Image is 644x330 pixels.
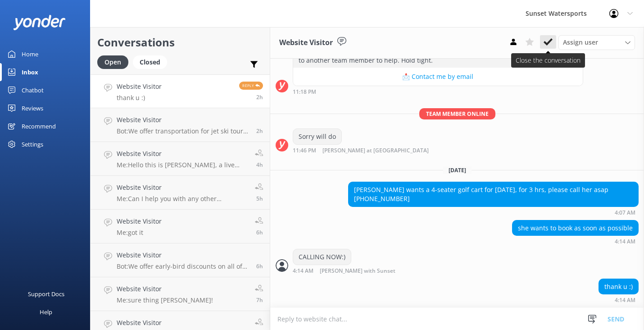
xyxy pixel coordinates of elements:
div: CALLING NOW:) [293,249,351,265]
p: Bot: We offer transportation for jet ski tours based on availability. To arrange transportation, ... [117,127,249,135]
img: yonder-white-logo.png [14,15,65,30]
a: Open [97,57,133,67]
a: Website VisitorMe:sure thing [PERSON_NAME]!7h [91,277,270,311]
h3: Website Visitor [279,37,333,49]
div: 04:14pm 10-Aug-2025 (UTC -05:00) America/Cancun [512,238,639,244]
strong: 11:18 PM [293,89,316,95]
a: Website VisitorMe:Can I help you with any other questions?5h [91,176,270,210]
div: 04:14pm 10-Aug-2025 (UTC -05:00) America/Cancun [293,267,425,274]
div: 04:14pm 10-Aug-2025 (UTC -05:00) America/Cancun [599,297,639,303]
h4: Website Visitor [117,318,248,328]
span: [DATE] [443,166,472,174]
p: Me: Can I help you with any other questions? [117,195,248,203]
div: Sorry will do [293,129,341,144]
strong: 11:46 PM [293,148,316,154]
div: Closed [133,55,167,69]
a: Website Visitorthank u :)Reply2h [91,74,270,108]
strong: 4:07 AM [615,210,635,215]
div: 04:07pm 10-Aug-2025 (UTC -05:00) America/Cancun [348,209,639,215]
a: Website VisitorMe:got it6h [91,210,270,243]
span: 11:50am 10-Aug-2025 (UTC -05:00) America/Cancun [256,296,263,304]
h4: Website Visitor [117,284,213,294]
button: 📩 Contact me by email [293,68,583,86]
div: thank u :) [599,279,638,294]
span: 01:37pm 10-Aug-2025 (UTC -05:00) America/Cancun [256,195,263,202]
span: 12:10pm 10-Aug-2025 (UTC -05:00) America/Cancun [256,262,263,270]
h4: Website Visitor [117,183,248,192]
span: 02:07pm 10-Aug-2025 (UTC -05:00) America/Cancun [256,161,263,169]
p: thank u :) [117,94,162,102]
div: she wants to book as soon as possible [512,220,638,236]
div: 11:18am 10-Aug-2025 (UTC -05:00) America/Cancun [293,88,583,95]
div: Chatbot [22,81,44,99]
h4: Website Visitor [117,250,249,260]
h4: Website Visitor [117,216,162,226]
div: Assign User [558,35,635,50]
div: Support Docs [28,285,64,303]
a: Website VisitorBot:We offer early-bird discounts on all of our morning trips. When you book direc... [91,243,270,277]
h4: Website Visitor [117,149,248,159]
div: Settings [22,135,43,153]
div: Inbox [22,63,38,81]
span: [PERSON_NAME] at [GEOGRAPHIC_DATA] [322,148,429,154]
h4: Website Visitor [117,115,249,125]
div: Home [22,45,38,63]
span: 04:14pm 10-Aug-2025 (UTC -05:00) America/Cancun [256,93,263,101]
h2: Conversations [97,34,263,51]
span: Reply [239,82,263,90]
p: Me: Hello this is [PERSON_NAME], a live agent. Can I help you? [117,161,248,169]
span: Assign user [563,37,598,47]
strong: 4:14 AM [615,298,635,303]
p: Bot: We offer early-bird discounts on all of our morning trips. When you book direct, we guarante... [117,262,249,270]
a: Website VisitorBot:We offer transportation for jet ski tours based on availability. To arrange tr... [91,108,270,142]
div: [PERSON_NAME] wants a 4-seater golf cart for [DATE], for 3 hrs, please call her asap [PHONE_NUMBER] [349,182,638,206]
p: Me: got it [117,229,162,237]
strong: 4:14 AM [615,239,635,244]
h4: Website Visitor [117,82,162,92]
div: Recommend [22,117,56,135]
p: Me: sure thing [PERSON_NAME]! [117,296,213,304]
div: Open [97,55,128,69]
span: [PERSON_NAME] with Sunset [320,268,395,274]
div: 11:46am 10-Aug-2025 (UTC -05:00) America/Cancun [293,147,458,154]
div: Help [40,303,52,321]
span: Team member online [419,108,495,119]
span: 04:03pm 10-Aug-2025 (UTC -05:00) America/Cancun [256,127,263,135]
strong: 4:14 AM [293,268,313,274]
span: 12:32pm 10-Aug-2025 (UTC -05:00) America/Cancun [256,229,263,236]
a: Closed [133,57,172,67]
div: Reviews [22,99,43,117]
a: Website VisitorMe:Hello this is [PERSON_NAME], a live agent. Can I help you?4h [91,142,270,176]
